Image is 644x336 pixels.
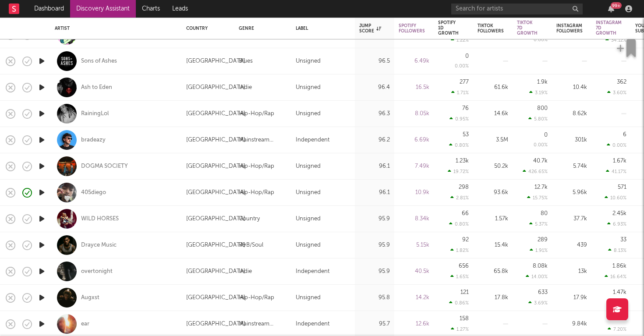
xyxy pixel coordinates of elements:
div: 33 [620,237,626,243]
div: 17.9k [556,293,587,303]
div: 10.60 % [605,195,626,201]
div: [GEOGRAPHIC_DATA] [186,109,245,119]
div: 8.13 % [608,248,626,253]
div: 1.57k [478,214,508,224]
div: 158 [460,316,469,322]
div: 1.22 % [451,37,469,43]
a: DOGMA SOCIETY [81,163,128,170]
div: 2.81 % [450,195,469,201]
div: 8.05k [399,109,429,119]
div: Mainstream Electronic [239,135,287,145]
div: 1.67k [613,158,626,164]
a: Sons of Ashes [81,57,117,65]
div: [GEOGRAPHIC_DATA] [186,161,245,172]
div: 3.19 % [529,90,548,95]
div: 426.65 % [523,169,548,174]
div: 96.4 [359,82,390,93]
div: Country [239,214,260,224]
div: Unsigned [296,240,321,251]
div: [GEOGRAPHIC_DATA] [186,82,245,93]
div: 301k [556,135,587,145]
div: 13k [556,266,587,277]
div: 0.86 % [449,300,469,306]
a: bradeazy [81,136,106,144]
div: 3.5M [478,135,508,145]
div: 0.00 % [534,143,548,148]
div: 14.2k [399,293,429,303]
div: 14.6k [478,109,508,119]
div: Jump Score [359,23,381,34]
div: Indie [239,82,252,93]
a: 405diego [81,189,106,197]
div: 6.69k [399,135,429,145]
div: Tiktok Followers [478,23,504,34]
div: 17.8k [478,293,508,303]
div: 40.7k [533,158,548,164]
div: Genre [239,26,283,31]
div: 37.7k [556,214,587,224]
div: 0.00 % [607,142,626,148]
div: 362 [617,79,626,85]
div: 0 [465,53,469,59]
div: 92 [462,237,469,243]
div: 5.74k [556,161,587,172]
div: Independent [296,135,329,145]
div: 1.23k [456,158,469,164]
div: 16.5k [399,82,429,93]
div: 12.6k [399,319,429,329]
div: [GEOGRAPHIC_DATA] [186,293,245,303]
div: 121 [460,290,469,295]
div: 2.45k [612,211,626,216]
div: 96.1 [359,161,390,172]
div: 1.82 % [450,248,469,253]
div: 34.12 % [605,37,626,43]
a: Augxst [81,294,99,302]
div: 0.80 % [449,142,469,148]
div: 7.49k [399,161,429,172]
div: Artist [55,26,173,31]
div: 6.93 % [607,221,626,227]
div: Independent [296,319,329,329]
div: 50.2k [478,161,508,172]
a: ear [81,320,89,328]
div: 0 [544,132,548,138]
button: 99+ [608,5,614,12]
div: 5.15k [399,240,429,251]
div: 8.08k [533,263,548,269]
div: Spotify Followers [399,23,425,34]
div: Indie [239,266,252,277]
div: 6.49k [399,56,429,67]
div: 633 [538,290,548,295]
div: 8.62k [556,109,587,119]
div: 1.9k [537,79,548,85]
div: 656 [459,263,469,269]
div: Independent [296,266,329,277]
div: [GEOGRAPHIC_DATA] [186,135,245,145]
div: Unsigned [296,56,321,67]
div: 0.95 % [449,116,469,122]
div: [GEOGRAPHIC_DATA] [186,56,245,67]
div: Hip-Hop/Rap [239,161,274,172]
div: 76 [462,106,469,111]
div: Country [186,26,226,31]
div: Unsigned [296,293,321,303]
div: Spotify 1D Growth [438,20,459,36]
a: RainingLol [81,110,109,118]
div: 95.8 [359,293,390,303]
a: WILD HORSES [81,215,119,223]
div: 0.00 % [534,38,548,42]
div: 95.9 [359,240,390,251]
div: overtonight [81,268,113,276]
div: 3.69 % [528,300,548,306]
div: Drayce Music [81,241,117,249]
div: 1.27 % [451,326,469,332]
div: 10.4k [556,82,587,93]
div: 3.60 % [607,90,626,95]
